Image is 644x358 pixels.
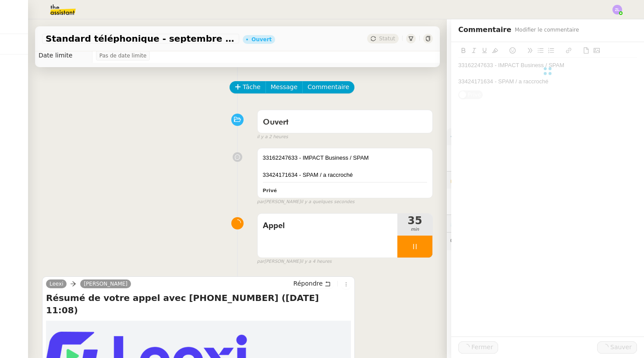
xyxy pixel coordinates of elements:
[294,279,323,288] span: Répondre
[257,258,332,265] small: [PERSON_NAME]
[597,341,637,354] button: Sauver
[450,237,529,244] span: 💬
[257,198,265,206] span: par
[46,34,236,43] span: Standard téléphonique - septembre 2025
[397,226,432,233] span: min
[263,188,277,193] b: Privé
[263,118,289,126] span: Ouvert
[80,280,131,288] a: [PERSON_NAME]
[271,82,297,92] span: Message
[290,279,334,288] button: Répondre
[46,280,67,288] a: Leexi
[447,233,644,250] div: 💬Commentaires 108
[301,198,354,206] span: il y a quelques secondes
[447,172,644,189] div: 🔐Données client
[447,128,644,145] div: ⚙️Procédures
[612,5,622,14] img: svg
[243,82,261,92] span: Tâche
[458,341,498,354] button: Fermer
[379,36,395,42] span: Statut
[230,81,266,93] button: Tâche
[397,215,432,226] span: 35
[302,81,354,93] button: Commentaire
[99,51,147,60] span: Pas de date limite
[447,215,644,232] div: ⏲️Tâches 2689:46
[458,24,511,36] span: Commentaire
[263,171,427,179] div: 33424171634 - SPAM / a raccroché
[450,132,496,142] span: ⚙️
[257,133,288,141] span: il y a 2 heures
[257,258,265,265] span: par
[46,292,351,316] h4: Résumé de votre appel avec [PHONE_NUMBER] ([DATE] 11:08)
[450,175,507,185] span: 🔐
[308,82,349,92] span: Commentaire
[251,37,272,42] div: Ouvert
[450,220,521,227] span: ⏲️
[263,154,427,162] div: 33162247633 - IMPACT Business / SPAM
[515,25,579,34] span: Modifier le commentaire
[301,258,332,265] span: il y a 4 heures
[35,49,92,63] td: Date limite
[257,198,355,206] small: [PERSON_NAME]
[265,81,303,93] button: Message
[263,219,392,233] span: Appel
